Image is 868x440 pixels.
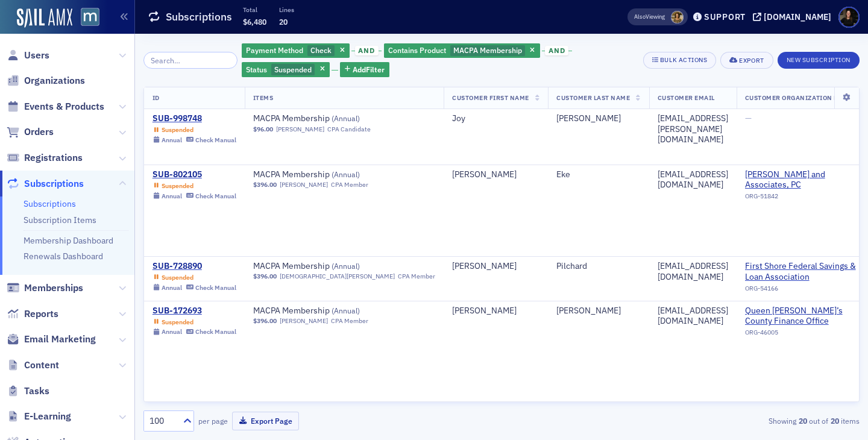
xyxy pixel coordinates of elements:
[355,46,379,55] span: and
[153,93,160,102] span: ID
[279,5,294,14] p: Lines
[162,126,193,134] div: Suspended
[331,181,368,189] div: CPA Member
[720,52,773,69] button: Export
[242,62,330,77] div: Suspended
[253,169,405,180] a: MACPA Membership (Annual)
[24,359,59,372] span: Content
[745,328,864,341] div: ORG-46005
[24,333,96,346] span: Email Marketing
[280,181,328,189] a: [PERSON_NAME]
[246,64,267,74] span: Status
[253,113,405,124] a: MACPA Membership (Annual)
[332,261,360,271] span: ( Annual )
[24,198,76,209] a: Subscriptions
[704,11,746,22] div: Support
[24,385,49,398] span: Tasks
[452,93,529,102] span: Customer First Name
[153,261,236,272] a: SUB-728890
[24,410,71,423] span: E-Learning
[556,113,641,124] div: [PERSON_NAME]
[7,307,58,321] a: Reports
[162,318,193,326] div: Suspended
[24,100,104,113] span: Events & Products
[253,261,405,272] a: MACPA Membership (Annual)
[153,169,236,180] a: SUB-802105
[658,261,728,282] div: [EMAIL_ADDRESS][DOMAIN_NAME]
[745,284,864,297] div: ORG-54166
[634,13,646,20] div: Also
[232,412,299,430] button: Export Page
[556,169,641,180] div: Eke
[778,54,860,64] a: New Subscription
[745,192,864,204] div: ORG-51842
[280,317,328,325] a: [PERSON_NAME]
[658,169,728,190] div: [EMAIL_ADDRESS][DOMAIN_NAME]
[556,261,641,272] div: Pilchard
[243,17,266,27] span: $6,480
[24,251,103,262] a: Renewals Dashboard
[24,177,84,190] span: Subscriptions
[7,49,49,62] a: Users
[388,45,446,55] span: Contains Product
[340,62,389,77] button: AddFilter
[153,306,236,316] a: SUB-172693
[753,13,835,21] button: [DOMAIN_NAME]
[24,49,49,62] span: Users
[452,261,539,272] div: [PERSON_NAME]
[629,415,860,426] div: Showing out of items
[253,113,405,124] span: MACPA Membership
[24,74,85,87] span: Organizations
[828,415,841,426] strong: 20
[162,136,182,144] div: Annual
[745,169,864,190] span: Daniel Eke and Associates, PC
[778,52,860,69] button: New Subscription
[253,181,277,189] span: $396.00
[24,125,54,139] span: Orders
[643,52,716,69] button: Bulk Actions
[658,113,728,145] div: [EMAIL_ADDRESS][PERSON_NAME][DOMAIN_NAME]
[276,125,324,133] a: [PERSON_NAME]
[331,317,368,325] div: CPA Member
[162,274,193,281] div: Suspended
[7,74,85,87] a: Organizations
[195,136,236,144] div: Check Manual
[81,8,99,27] img: SailAMX
[7,385,49,398] a: Tasks
[796,415,809,426] strong: 20
[162,182,193,190] div: Suspended
[24,235,113,246] a: Membership Dashboard
[17,8,72,28] img: SailAMX
[274,64,312,74] span: Suspended
[556,93,630,102] span: Customer Last Name
[253,272,277,280] span: $396.00
[332,113,360,123] span: ( Annual )
[452,113,539,124] div: Joy
[545,46,568,55] span: and
[279,17,288,27] span: 20
[745,306,864,327] a: Queen [PERSON_NAME]’s County Finance Office
[7,177,84,190] a: Subscriptions
[195,284,236,292] div: Check Manual
[162,328,182,336] div: Annual
[384,43,540,58] div: MACPA Membership
[198,415,228,426] label: per page
[838,7,860,28] span: Profile
[195,192,236,200] div: Check Manual
[634,13,665,21] span: Viewing
[353,64,385,75] span: Add Filter
[7,281,83,295] a: Memberships
[671,11,684,24] span: Laura Swann
[660,57,707,63] div: Bulk Actions
[7,125,54,139] a: Orders
[72,8,99,28] a: View Homepage
[242,43,350,58] div: Check
[453,45,522,55] span: MACPA Membership
[745,261,864,282] a: First Shore Federal Savings & Loan Association
[143,52,237,69] input: Search…
[7,410,71,423] a: E-Learning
